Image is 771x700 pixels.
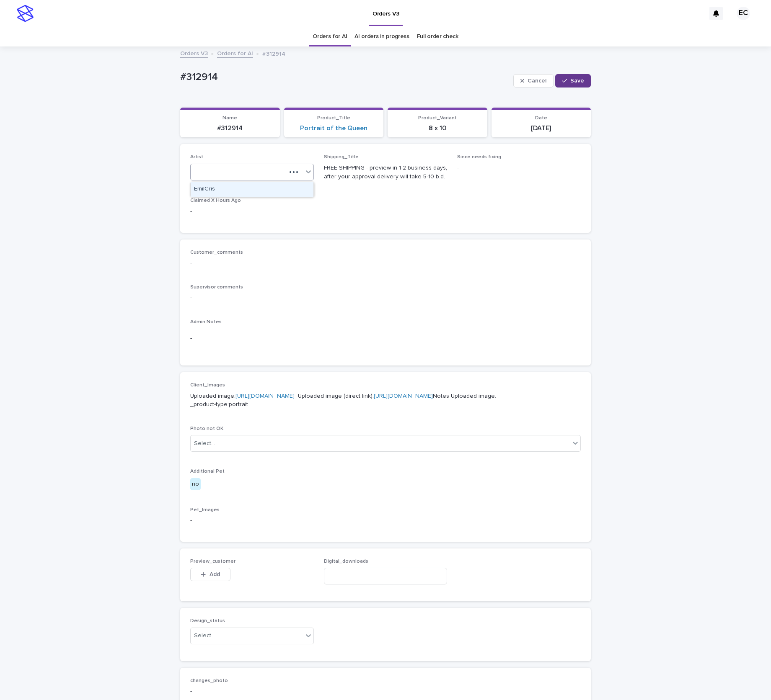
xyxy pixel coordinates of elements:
span: Digital_downloads [324,559,368,564]
span: Name [223,116,237,121]
a: Orders for AI [217,48,253,58]
span: Date [535,116,547,121]
span: Add [210,571,220,577]
p: 8 x 10 [393,124,482,132]
span: Preview_customer [190,559,235,564]
span: Since needs fixing [457,154,501,160]
a: Full order check [417,27,458,46]
span: Cancel [528,78,546,84]
span: Artist [190,154,203,160]
span: Additional Pet [190,469,225,474]
p: #312914 [262,49,285,58]
p: [DATE] [497,124,586,132]
p: - [190,207,314,216]
p: #312914 [185,124,275,132]
span: Photo not OK [190,426,223,431]
a: AI orders in progress [354,27,409,46]
span: Supervisor comments [190,285,243,290]
span: Design_status [190,618,225,623]
span: Product_Variant [418,116,457,121]
span: Claimed X Hours Ago [190,198,241,203]
p: - [190,516,581,525]
div: no [190,478,201,490]
p: - [457,164,581,172]
p: FREE SHIPPING - preview in 1-2 business days, after your approval delivery will take 5-10 b.d. [324,164,448,181]
a: [URL][DOMAIN_NAME] [235,393,295,399]
button: Cancel [513,74,554,87]
div: Select... [194,439,215,448]
span: Shipping_Title [324,154,359,160]
p: Uploaded image: _Uploaded image (direct link): Notes Uploaded image: _product-type:portrait [190,392,581,409]
p: - [190,334,581,343]
button: Save [555,74,591,87]
span: Save [570,78,584,84]
span: Client_Images [190,383,225,388]
span: Customer_comments [190,250,243,255]
span: Pet_Images [190,507,220,512]
div: EC [737,7,750,20]
a: Orders V3 [180,48,208,58]
img: stacker-logo-s-only.png [17,5,34,22]
span: changes_photo [190,678,228,683]
p: - [190,687,581,696]
span: Product_Title [317,116,350,121]
span: Admin Notes [190,319,222,324]
p: - [190,293,581,302]
button: Add [190,568,230,581]
p: - [190,259,581,268]
a: Portrait of the Queen [300,124,367,132]
div: Select... [194,631,215,640]
p: #312914 [180,71,510,83]
a: Orders for AI [313,27,347,46]
div: EmilCris [191,182,313,197]
a: [URL][DOMAIN_NAME] [374,393,433,399]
